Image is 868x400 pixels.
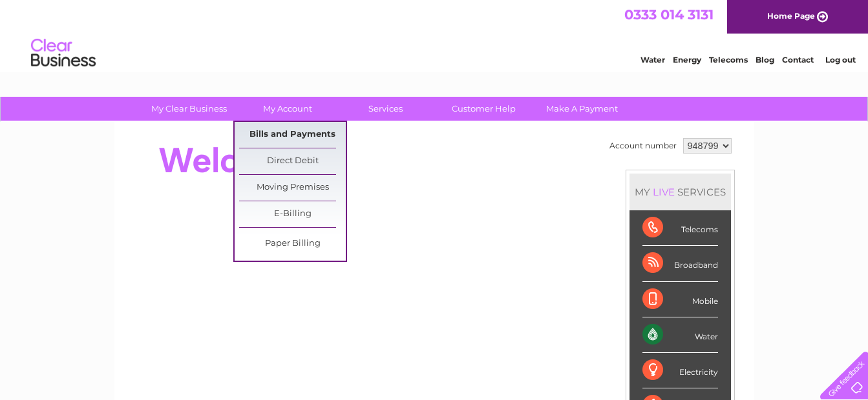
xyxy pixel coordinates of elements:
[239,148,346,174] a: Direct Debit
[30,34,96,73] img: logo.png
[630,174,731,210] div: MY SERVICES
[782,55,814,65] a: Contact
[239,122,346,148] a: Bills and Payments
[709,55,748,65] a: Telecoms
[239,201,346,227] a: E-Billing
[642,246,718,281] div: Broadband
[332,97,439,121] a: Services
[239,175,346,201] a: Moving Premises
[129,7,740,63] div: Clear Business is a trading name of Verastar Limited (registered in [GEOGRAPHIC_DATA] No. 3667643...
[640,55,665,65] a: Water
[642,210,718,246] div: Telecoms
[673,55,701,65] a: Energy
[234,97,341,121] a: My Account
[430,97,537,121] a: Customer Help
[756,55,774,65] a: Blog
[239,231,346,257] a: Paper Billing
[642,282,718,317] div: Mobile
[606,135,680,157] td: Account number
[642,353,718,388] div: Electricity
[136,97,242,121] a: My Clear Business
[642,317,718,353] div: Water
[650,186,677,198] div: LIVE
[624,6,714,23] a: 0333 014 3131
[825,55,856,65] a: Log out
[529,97,635,121] a: Make A Payment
